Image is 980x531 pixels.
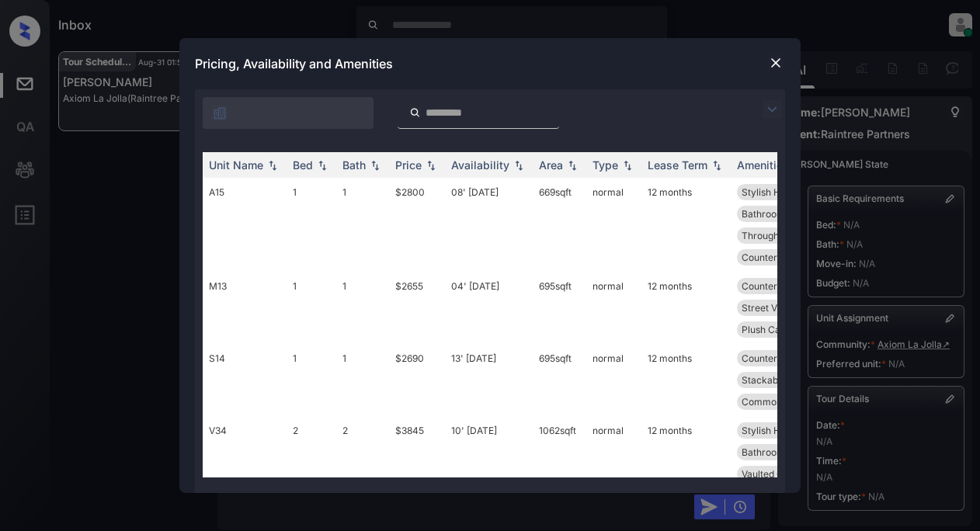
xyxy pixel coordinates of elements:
[203,272,287,344] td: M13
[709,160,725,171] img: sorting
[287,272,336,344] td: 1
[342,158,366,172] div: Bath
[265,160,280,171] img: sorting
[203,178,287,272] td: A15
[768,55,784,71] img: close
[212,106,228,121] img: icon-zuma
[742,252,818,263] span: Countertops - Q...
[336,344,389,416] td: 1
[209,158,263,172] div: Unit Name
[445,344,533,416] td: 13' [DATE]
[737,158,789,172] div: Amenities
[742,302,793,314] span: Street View
[287,178,336,272] td: 1
[533,178,586,272] td: 669 sqft
[389,178,445,272] td: $2800
[423,160,439,171] img: sorting
[763,100,781,119] img: icon-zuma
[565,160,580,171] img: sorting
[641,178,731,272] td: 12 months
[389,272,445,344] td: $2655
[367,160,383,171] img: sorting
[179,38,801,89] div: Pricing, Availability and Amenities
[742,352,819,364] span: Countertops - G...
[511,160,526,171] img: sorting
[586,272,641,344] td: normal
[203,344,287,416] td: S14
[533,272,586,344] td: 695 sqft
[586,344,641,416] td: normal
[315,160,330,171] img: sorting
[451,158,509,172] div: Availability
[533,344,586,416] td: 695 sqft
[648,158,707,172] div: Lease Term
[620,160,635,171] img: sorting
[742,425,818,436] span: Stylish Hardwar...
[395,158,422,172] div: Price
[742,324,818,335] span: Plush Carpeting...
[336,272,389,344] td: 1
[389,344,445,416] td: $2690
[641,272,731,344] td: 12 months
[287,344,336,416] td: 1
[641,344,731,416] td: 12 months
[445,272,533,344] td: 04' [DATE]
[742,230,822,241] span: Throughout Plan...
[293,158,313,172] div: Bed
[336,178,389,272] td: 1
[742,468,814,480] span: Vaulted Ceiling...
[445,178,533,272] td: 08' [DATE]
[539,158,563,172] div: Area
[742,280,819,292] span: Countertops - G...
[742,208,825,220] span: Bathroom Cabine...
[409,106,421,120] img: icon-zuma
[742,374,825,386] span: Stackable Washe...
[586,178,641,272] td: normal
[742,396,829,408] span: Common Area Pla...
[742,186,818,198] span: Stylish Hardwar...
[593,158,618,172] div: Type
[742,446,825,458] span: Bathroom Cabine...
